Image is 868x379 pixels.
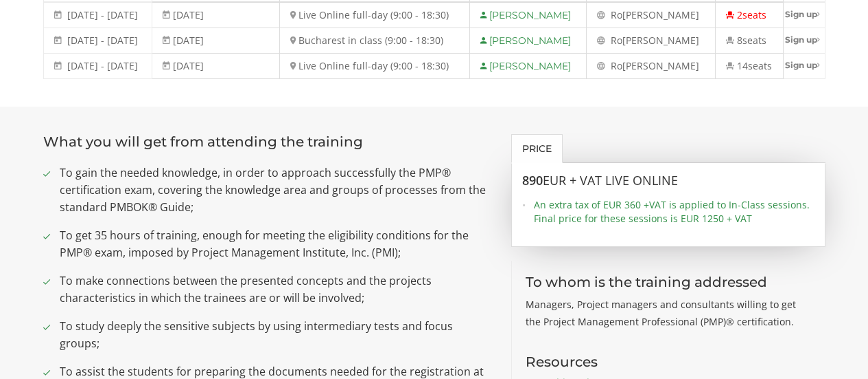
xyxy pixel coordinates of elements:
span: EUR + VAT LIVE ONLINE [543,172,678,188]
h3: To whom is the training addressed [526,274,812,290]
h3: Resources [526,354,812,369]
td: 2 [715,2,783,28]
td: Live Online full-day (9:00 - 18:30) [280,54,470,79]
a: Sign up [784,28,825,51]
span: To make connections between the presented concepts and the projects characteristics in which the ... [60,272,491,307]
span: Ro [611,34,622,47]
p: Managers, Project managers and consultants willing to get the Project Management Professional (PM... [526,296,812,330]
td: [DATE] [152,28,280,54]
span: [PERSON_NAME] [622,59,699,72]
span: An extra tax of EUR 360 +VAT is applied to In-Class sessions. Final price for these sessions is E... [534,198,814,226]
td: [PERSON_NAME] [470,54,587,79]
span: seats [748,59,772,72]
h3: 890 [522,174,814,188]
span: Ro [611,8,622,21]
span: [DATE] - [DATE] [67,8,138,21]
h3: What you will get from attending the training [43,134,491,149]
td: [PERSON_NAME] [470,2,587,28]
span: To get 35 hours of training, enough for meeting the eligibility conditions for the PMP® exam, imp... [60,227,491,261]
span: [PERSON_NAME] [622,34,699,47]
span: To study deeply the sensitive subjects by using intermediary tests and focus groups; [60,318,491,352]
a: Sign up [784,54,825,76]
td: Bucharest in class (9:00 - 18:30) [280,28,470,54]
td: Live Online full-day (9:00 - 18:30) [280,2,470,28]
td: 8 [715,28,783,54]
td: [PERSON_NAME] [470,28,587,54]
a: Sign up [784,3,825,25]
span: [DATE] - [DATE] [67,34,138,47]
span: seats [742,34,766,47]
td: [DATE] [152,54,280,79]
td: 14 [715,54,783,79]
a: Price [511,134,563,163]
span: To gain the needed knowledge, in order to approach successfully the PMP® certification exam, cove... [60,164,491,216]
span: [DATE] - [DATE] [67,59,138,72]
span: [PERSON_NAME] [622,8,699,21]
span: seats [742,8,766,21]
td: [DATE] [152,2,280,28]
span: Ro [611,59,622,72]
